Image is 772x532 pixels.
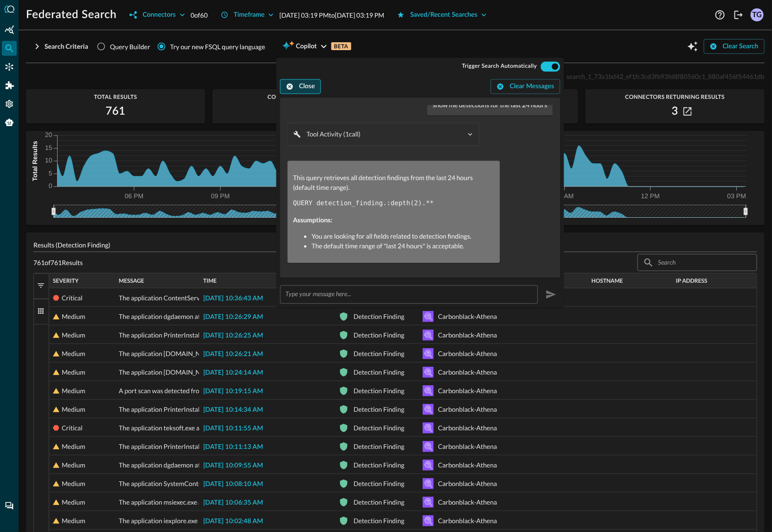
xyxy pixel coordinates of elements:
[354,344,405,363] div: Detection Finding
[62,363,85,382] div: Medium
[423,330,434,341] svg: Amazon Athena (for Amazon S3)
[704,39,765,54] button: Clear Search
[423,311,434,322] svg: Amazon Athena (for Amazon S3)
[119,363,347,382] span: The application [DOMAIN_NAME] invoked a system utility application (kextload).
[491,79,560,94] button: Clear Messages
[26,39,94,54] button: Search Criteria
[45,131,52,139] tspan: 20
[234,9,265,21] div: Timeframe
[751,8,764,21] div: TG
[423,515,434,526] svg: Amazon Athena (for Amazon S3)
[212,94,392,100] span: Connectors Selected
[203,314,263,320] span: [DATE] 10:26:29 AM
[423,385,434,396] svg: Amazon Athena (for Amazon S3)
[45,157,52,164] tspan: 10
[438,326,497,344] div: Carbonblack-Athena
[203,481,263,487] span: [DATE] 10:08:10 AM
[203,407,263,413] span: [DATE] 10:14:34 AM
[354,419,405,437] div: Detection Finding
[312,232,495,241] li: You are looking for all fields related to detection findings.
[31,141,39,181] tspan: Total Results
[410,9,477,21] div: Saved/Recent Searches
[354,437,405,456] div: Detection Finding
[312,241,495,251] li: The default time range of "last 24 hours" is acceptable.
[203,388,263,395] span: [DATE] 10:19:15 AM
[49,182,52,190] tspan: 0
[2,115,17,130] div: Query Agent
[203,370,263,376] span: [DATE] 10:24:14 AM
[286,286,538,303] input: Type your message here...
[62,344,85,363] div: Medium
[423,422,434,434] svg: Amazon Athena (for Amazon S3)
[2,59,17,74] div: Connectors
[203,518,263,525] span: [DATE] 10:02:48 AM
[354,382,405,400] div: Detection Finding
[658,254,736,271] input: Search
[2,22,17,37] div: Summary Insights
[423,348,434,359] svg: Amazon Athena (for Amazon S3)
[62,400,85,419] div: Medium
[110,42,150,52] span: Query Builder
[354,400,405,419] div: Detection Finding
[62,289,83,307] div: Critical
[62,474,85,493] div: Medium
[438,419,497,437] div: Carbonblack-Athena
[672,104,678,119] h2: 3
[203,462,263,469] span: [DATE] 10:09:55 AM
[203,295,263,302] span: [DATE] 10:36:43 AM
[354,512,405,530] div: Detection Finding
[354,363,405,382] div: Detection Finding
[119,419,270,437] span: The application teksoft.exe acted as a network server.
[279,10,384,20] p: [DATE] 03:19 PM to [DATE] 03:19 PM
[62,326,85,344] div: Medium
[62,307,85,326] div: Medium
[119,326,373,344] span: The application PrinterInstallerClientService invoked a system utility application (ifconfig).
[438,382,497,400] div: Carbonblack-Athena
[713,7,727,22] button: Help
[723,41,759,52] div: Clear Search
[293,200,434,208] code: QUERY detection_finding.:depth(2).**
[33,240,757,250] p: Results (Detection Finding)
[296,41,317,52] span: Copilot
[2,97,17,111] div: Settings
[280,79,321,94] button: Close
[438,474,497,493] div: Carbonblack-Athena
[203,500,263,506] span: [DATE] 10:06:35 AM
[423,367,434,378] svg: Amazon Athena (for Amazon S3)
[2,41,17,56] div: Federated Search
[592,278,623,284] span: Hostname
[294,129,474,140] button: Tool Activity (1call)
[45,144,52,151] tspan: 15
[62,456,85,474] div: Medium
[49,169,52,177] tspan: 5
[423,404,434,415] svg: Amazon Athena (for Amazon S3)
[354,456,405,474] div: Detection Finding
[191,10,208,20] p: 0 of 60
[433,100,547,110] p: show me detections for the last 24 hours
[277,39,357,54] button: CopilotBETA
[307,130,361,139] p: Tool Activity ( 1 call )
[438,400,497,419] div: Carbonblack-Athena
[676,278,708,284] span: IP Address
[438,307,497,326] div: Carbonblack-Athena
[215,7,280,22] button: Timeframe
[62,382,85,400] div: Medium
[2,499,17,513] div: Chat
[53,278,78,284] span: Severity
[203,444,263,450] span: [DATE] 10:11:13 AM
[142,9,175,21] div: Connectors
[727,193,746,200] tspan: 03 PM
[119,512,328,530] span: The application iexplore.exe invoked another application (AdobeARM.exe).
[119,474,321,493] span: The application SystemControllerService.exe acted as a network server.
[354,307,405,326] div: Detection Finding
[62,493,85,512] div: Medium
[423,497,434,508] svg: Amazon Athena (for Amazon S3)
[62,437,85,456] div: Medium
[566,72,765,80] span: search_1_73a1bd42_ef1fc3cd3fb93fd8f80560c1_880af456f54461db
[293,216,333,224] strong: Assumptions:
[438,363,497,382] div: Carbonblack-Athena
[462,63,537,70] span: Trigger Search Automatically
[423,478,434,489] svg: Amazon Athena (for Amazon S3)
[203,425,263,432] span: [DATE] 10:11:55 AM
[438,512,497,530] div: Carbonblack-Athena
